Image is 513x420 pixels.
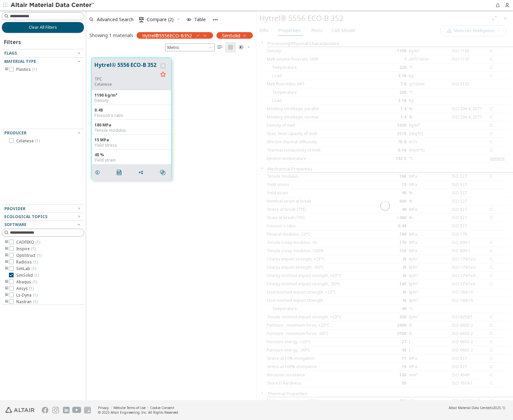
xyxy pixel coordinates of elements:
[29,25,57,30] span: Clear All Filters
[117,170,122,175] i: 
[4,299,9,304] i: toogle group
[4,279,9,285] i: toogle group
[139,17,144,22] i: 
[29,286,34,291] span: ( 1 )
[4,50,17,56] span: Flags
[35,138,40,144] span: ( 1 )
[31,266,36,271] span: ( 1 )
[215,42,225,53] button: Table View
[94,113,168,118] div: Poisson's ratio
[16,273,39,278] span: SimSolid
[16,266,36,271] span: SimLab
[142,32,192,38] span: Hytrel®5556ECO-B352
[239,45,244,50] i: 
[113,405,145,410] a: Website Terms of Use
[98,405,109,410] a: Privacy
[4,214,47,219] span: Ecological Topics
[217,45,223,50] i: 
[449,405,505,410] div: (v2025.1)
[94,143,168,148] div: Yield stress
[94,61,158,76] button: Hytrel® 5556 ECO-B 352
[4,67,9,72] i: toogle group
[194,17,206,22] span: Table
[94,93,168,98] div: 1190 kg/m³
[94,98,168,103] div: Density
[2,205,84,213] button: Provider
[4,293,9,298] i: toogle group
[32,279,37,285] span: ( 1 )
[2,221,84,229] button: Software
[16,246,36,252] span: Inspire
[94,158,168,163] div: Yield strain
[94,128,168,133] div: Tensile modulus
[157,166,171,179] button: Similar search
[16,240,40,245] span: CADFEKO
[135,166,149,179] button: Share
[4,246,9,252] i: toogle group
[33,299,37,304] span: ( 1 )
[2,58,84,66] button: Material Type
[94,82,158,87] p: Celanese
[2,49,84,57] button: Flags
[2,22,84,33] button: Clear All Filters
[4,240,9,245] i: toogle group
[2,129,84,137] button: Producer
[86,53,256,400] div: grid
[4,253,9,258] i: toogle group
[16,259,38,265] span: Radioss
[16,279,37,285] span: Abaqus
[35,239,40,245] span: ( 1 )
[16,286,34,291] span: Ansys
[236,42,253,53] button: Theme
[4,222,27,227] span: Software
[16,138,40,144] span: Celanese
[33,259,38,265] span: ( 1 )
[4,206,26,211] span: Provider
[4,266,9,271] i: toogle group
[11,2,95,9] img: Altair Material Data Center
[94,76,158,82] div: TPC
[158,70,168,80] button: Favorite
[37,253,41,258] span: ( 1 )
[4,286,9,291] i: toogle group
[34,272,39,278] span: ( 1 )
[449,405,490,410] span: Altair Material Data Center
[222,32,240,38] span: SimSolid
[94,122,168,128] div: 180 MPa
[150,405,174,410] a: Cookie Consent
[94,152,168,158] div: 40 %
[225,42,236,53] button: Tile View
[2,33,24,49] div: Filters
[4,130,27,136] span: Producer
[2,213,84,221] button: Ecological Topics
[147,17,174,22] span: Compare (2)
[33,292,37,298] span: ( 1 )
[94,108,168,113] div: 0.48
[94,137,168,143] div: 15 MPa
[4,259,9,265] i: toogle group
[31,246,36,252] span: ( 1 )
[114,166,128,179] button: PDF Download
[89,32,133,38] div: Showing 1 materials
[228,45,233,50] i: 
[32,67,37,72] span: ( 1 )
[16,293,37,298] span: Ls-Dyna
[160,170,165,175] i: 
[165,43,215,51] div: Unit System
[98,410,179,415] div: © 2025 Altair Engineering, Inc. All Rights Reserved.
[97,17,134,22] span: Advanced Search
[16,67,37,72] span: Plastics
[4,59,36,64] span: Material Type
[92,166,106,179] button: Details
[16,253,41,258] span: OptiStruct
[165,43,215,51] span: Metric
[5,407,34,413] img: Altair Engineering
[16,299,37,304] span: Nastran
